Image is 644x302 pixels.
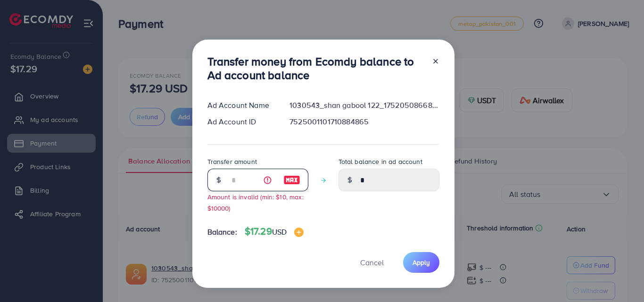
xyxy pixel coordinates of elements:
div: 7525001101710884865 [282,116,446,127]
button: Cancel [348,252,396,272]
div: Ad Account ID [200,116,282,127]
label: Total balance in ad account [339,157,422,166]
h4: $17.29 [245,226,304,237]
span: Cancel [360,257,384,268]
div: Ad Account Name [200,100,282,111]
button: Apply [403,252,439,272]
span: USD [272,227,287,237]
img: image [283,174,300,186]
label: Transfer amount [207,157,257,166]
small: Amount is invalid (min: $10, max: $10000) [207,192,304,212]
div: 1030543_shan gabool 122_1752050866845 [282,100,446,111]
span: Apply [413,258,430,267]
iframe: Chat [604,260,637,295]
h3: Transfer money from Ecomdy balance to Ad account balance [207,55,424,82]
span: Balance: [207,227,237,237]
img: image [294,228,304,237]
